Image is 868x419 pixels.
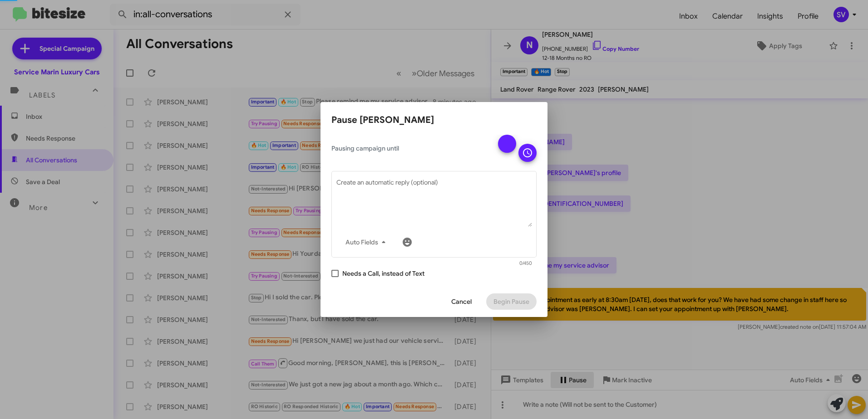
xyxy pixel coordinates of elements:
[331,113,537,127] h2: Pause [PERSON_NAME]
[493,293,529,310] span: Begin Pause
[444,293,479,310] button: Cancel
[451,293,472,310] span: Cancel
[345,234,389,250] span: Auto Fields
[486,293,537,310] button: Begin Pause
[342,268,424,279] span: Needs a Call, instead of Text
[338,234,396,250] button: Auto Fields
[331,144,490,153] span: Pausing campaign until
[519,261,532,266] mat-hint: 0/450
